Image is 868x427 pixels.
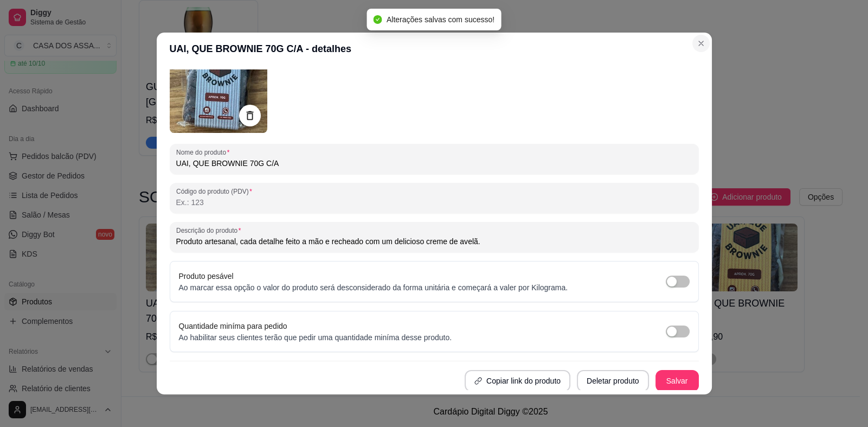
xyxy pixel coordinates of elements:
header: UAI, QUE BROWNIE 70G C/A - detalhes [157,33,712,65]
button: Salvar [655,370,699,392]
input: Nome do produto [176,158,692,169]
span: check-circle [374,15,382,24]
input: Descrição do produto [176,236,692,247]
label: Produto pesável [179,272,234,281]
label: Código do produto (PDV) [176,187,256,196]
p: Ao habilitar seus clientes terão que pedir uma quantidade miníma desse produto. [179,332,452,343]
input: Código do produto (PDV) [176,197,692,208]
img: produto [170,35,267,132]
button: Close [692,35,710,52]
label: Descrição do produto [176,226,245,235]
button: Copiar link do produto [465,370,570,392]
label: Nome do produto [176,148,233,157]
span: Alterações salvas com sucesso! [387,15,494,24]
button: Deletar produto [577,370,649,392]
label: Quantidade miníma para pedido [179,322,287,330]
p: Ao marcar essa opção o valor do produto será desconsiderado da forma unitária e começará a valer ... [179,282,568,293]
